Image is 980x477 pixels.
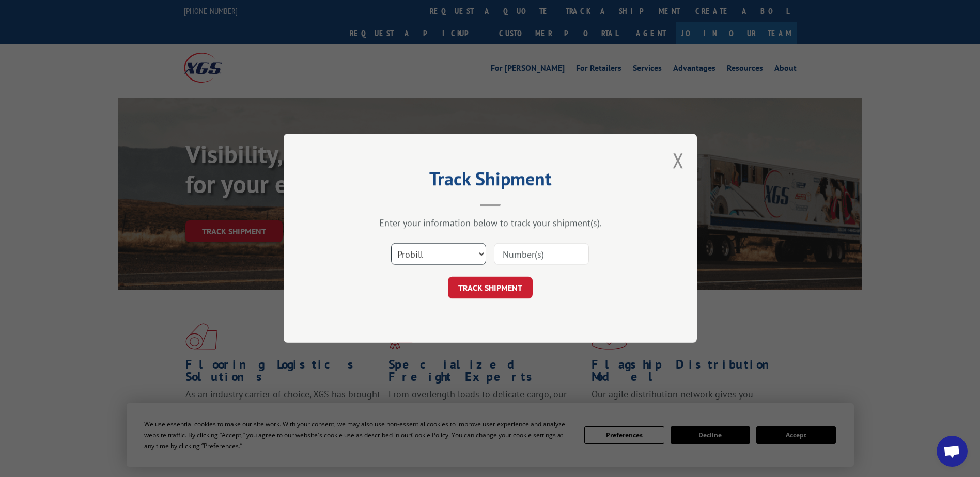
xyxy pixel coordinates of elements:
[335,171,645,191] h2: Track Shipment
[335,217,645,229] div: Enter your information below to track your shipment(s).
[673,147,684,174] button: Close modal
[448,277,533,299] button: TRACK SHIPMENT
[494,244,589,265] input: Number(s)
[937,436,968,467] div: Open chat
